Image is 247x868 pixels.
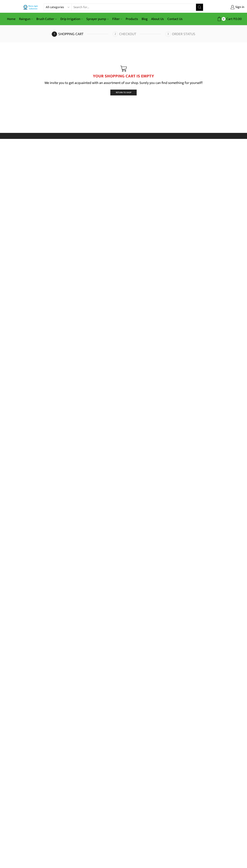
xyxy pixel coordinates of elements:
[209,4,244,10] a: Sign in
[233,16,235,22] span: ₹
[116,91,131,94] span: Return To Shop
[5,15,17,23] a: Home
[234,5,244,10] span: Sign in
[196,4,203,11] button: Search button
[111,15,124,23] a: Filter
[222,17,225,21] span: 0
[225,17,233,21] span: Cart
[23,80,224,86] p: We invite you to get acquainted with an assortment of our shop. Surely you can find something for...
[233,16,242,22] bdi: 0.00
[85,15,110,23] a: Sprayer pump
[124,15,140,23] a: Products
[207,16,242,22] a: 0 Cart ₹0.00
[35,15,58,23] a: Brush Cutter
[23,74,224,79] h1: YOUR SHOPPING CART IS EMPTY
[166,15,184,23] a: Contact Us
[110,90,137,95] a: Return To Shop
[140,15,149,23] a: Blog
[59,15,85,23] a: Drip Irrigation
[113,31,165,37] a: Checkout
[149,15,166,23] a: About Us
[17,15,35,23] a: Raingun
[72,4,196,11] input: Search for...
